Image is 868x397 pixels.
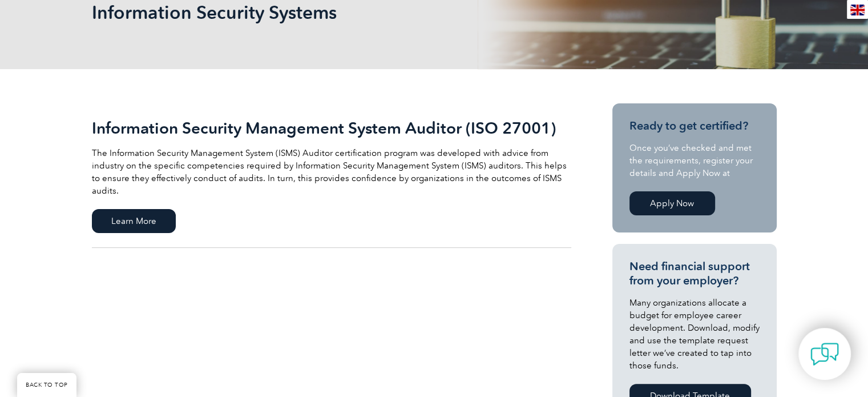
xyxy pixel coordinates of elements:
[92,119,571,137] h2: Information Security Management System Auditor (ISO 27001)
[629,259,760,288] h3: Need financial support from your employer?
[629,142,760,179] p: Once you’ve checked and met the requirements, register your details and Apply Now at
[92,209,176,233] span: Learn More
[629,119,760,133] h3: Ready to get certified?
[92,1,530,23] h1: Information Security Systems
[92,103,571,248] a: Information Security Management System Auditor (ISO 27001) The Information Security Management Sy...
[92,147,571,197] p: The Information Security Management System (ISMS) Auditor certification program was developed wit...
[850,5,865,15] img: en
[810,340,839,368] img: contact-chat.png
[629,296,760,372] p: Many organizations allocate a budget for employee career development. Download, modify and use th...
[17,373,76,397] a: BACK TO TOP
[629,191,715,215] a: Apply Now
